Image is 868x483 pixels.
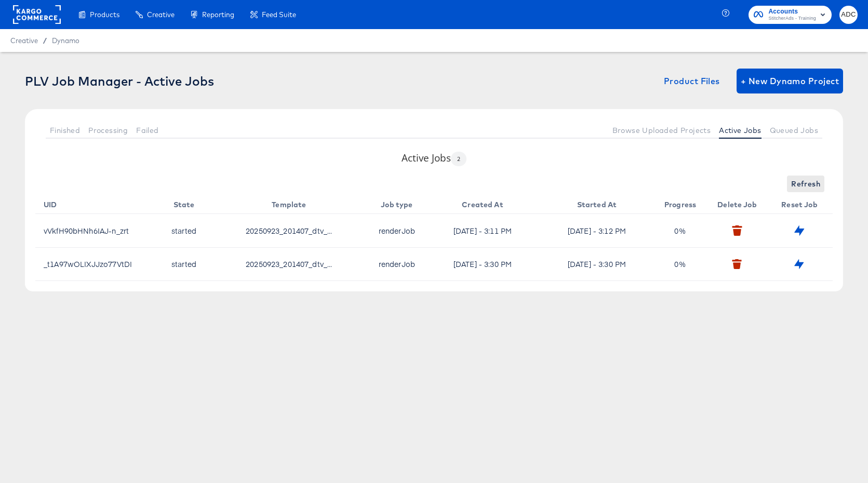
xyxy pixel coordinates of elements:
[656,248,708,281] td: 0 %
[10,36,38,45] span: Creative
[428,192,542,214] th: Created At
[35,248,160,281] td: _t1A97wOLIXJJzo77VtDI
[246,225,332,236] span: 20250923_201407_dtv_svod_version_1_activate_30_im8onh.aep
[741,74,839,88] span: + New Dynamo Project
[402,151,466,166] h3: Active Jobs
[52,36,79,45] a: Dynamo
[38,36,52,45] span: /
[542,248,656,281] td: [DATE] - 3:30 PM
[612,126,711,135] span: Browse Uploaded Projects
[370,192,428,214] th: Job type
[160,214,212,247] td: started
[147,10,175,19] span: Creative
[787,176,824,192] button: Refresh
[90,10,119,19] span: Products
[542,192,656,214] th: Started At
[136,126,158,135] span: Failed
[370,214,428,247] td: renderJob
[664,74,720,88] span: Product Files
[768,15,816,23] span: StitcherAds - Training
[25,74,214,88] div: PLV Job Manager - Active Jobs
[791,178,820,191] span: Refresh
[35,214,160,247] td: vVkfH90bHNh6IAJ-n_zrt
[542,214,656,247] td: [DATE] - 3:12 PM
[660,69,724,93] button: Product Files
[770,192,833,214] th: Reset Job
[737,69,843,93] button: + New Dynamo Project
[370,248,428,281] td: renderJob
[768,6,816,17] span: Accounts
[656,192,708,214] th: Progress
[656,214,708,247] td: 0 %
[749,6,832,24] button: AccountsStitcherAds - Training
[212,192,370,214] th: Template
[839,6,858,24] button: ADC
[35,192,160,214] th: UID
[246,259,332,269] span: 20250923_201407_dtv_svod_version_1_activate_30_im8onh.aep
[719,126,761,135] span: Active Jobs
[451,155,466,163] span: 2
[202,10,234,19] span: Reporting
[708,192,770,214] th: Delete Job
[50,126,80,135] span: Finished
[428,214,542,247] td: [DATE] - 3:11 PM
[262,10,296,19] span: Feed Suite
[428,248,542,281] td: [DATE] - 3:30 PM
[160,248,212,281] td: started
[160,192,212,214] th: State
[844,9,853,21] span: ADC
[770,126,818,135] span: Queued Jobs
[88,126,128,135] span: Processing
